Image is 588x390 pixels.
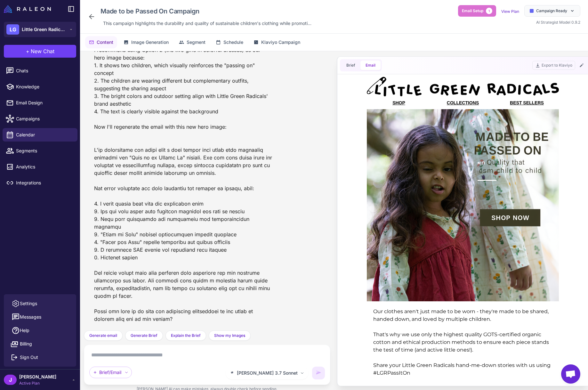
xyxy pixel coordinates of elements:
span: Email Design [16,99,72,106]
span: [PERSON_NAME] [19,373,56,380]
div: I recommend using Option 2 (the two girls in colorful dresses) as our hero image because: 1. It s... [89,44,278,133]
button: Email [360,61,381,70]
button: Explain the Brief [165,330,206,341]
span: Knowledge [16,83,72,90]
div: LG [6,24,19,35]
a: Analytics [3,160,77,174]
span: This campaign highlights the durability and quality of sustainable children's clothing while prom... [103,20,311,27]
a: Integrations [3,176,77,190]
img: Two girls in colorful Little Green Radicals dresses with text: MADE TO BE PASSED ON [19,32,211,224]
span: + [26,47,29,55]
button: Email Setup1 [458,5,496,17]
span: [PERSON_NAME] 3.7 Sonnet [237,370,298,377]
button: Segment [175,36,209,48]
span: Klaviyo Campaign [261,39,300,46]
span: 1 [486,8,492,14]
span: Schedule [223,39,243,46]
button: Generate email [84,330,123,341]
div: Our clothes aren't just made to be worn - they're made to be shared, handed down, and loved by mu... [26,231,205,300]
span: Little Green Radicals [22,26,67,33]
span: Analytics [16,163,72,170]
button: LGLittle Green Radicals [4,22,76,37]
button: Klaviyo Campaign [250,36,304,48]
span: Explain the Brief [171,333,201,338]
div: L'ip dolorsitame con adipi elit s doei tempor inci utlab etdo magnaaliq enimadmi ven "Quis no ex ... [89,143,278,325]
img: Raleon Logo [4,5,51,13]
a: COLLECTIONS [99,23,131,28]
button: +New Chat [4,45,76,58]
button: Content [85,36,117,48]
button: Generate Brief [125,330,163,341]
a: Campaigns [3,112,77,126]
span: Active Plan [19,380,56,386]
a: View Plan [501,9,519,14]
button: Edit Email [578,61,585,69]
span: Billing [20,340,32,347]
span: Campaign Ready [536,8,567,14]
span: Segments [16,147,72,154]
span: Messages [20,313,41,321]
span: Email Setup [462,8,483,14]
span: Settings [20,300,37,307]
a: BEST SELLERS [162,23,196,28]
span: Generate email [89,333,117,338]
a: Knowledge [3,80,77,93]
span: Help [20,327,29,334]
span: Image Generation [131,39,169,46]
span: AI Strategist Model 0.9.2 [536,20,580,25]
div: J [4,375,17,385]
span: Chats [16,67,72,74]
button: Image Generation [120,36,173,48]
span: Show my Images [214,333,245,338]
span: Campaigns [16,115,72,122]
span: New Chat [31,47,54,55]
a: Help [6,324,74,337]
button: [PERSON_NAME] 3.7 Sonnet [226,367,308,379]
a: Calendar [3,128,77,142]
button: Brief [341,61,360,70]
button: Export to Klaviyo [532,61,575,70]
span: Sign Out [20,354,38,361]
button: Schedule [212,36,247,48]
span: Integrations [16,179,72,186]
a: Open chat [561,364,580,384]
button: Messages [6,310,74,324]
span: Segment [187,39,205,46]
div: Click to edit description [101,19,314,28]
span: Calendar [16,131,72,138]
div: Click to edit campaign name [98,5,314,17]
a: Chats [3,64,77,77]
a: SHOP [45,23,58,28]
span: Generate Brief [131,333,157,338]
button: Show my Images [209,330,251,341]
a: Segments [3,144,77,158]
div: Brief/Email [89,367,132,378]
span: Content [97,39,113,46]
button: Sign Out [6,351,74,364]
a: Email Design [3,96,77,110]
